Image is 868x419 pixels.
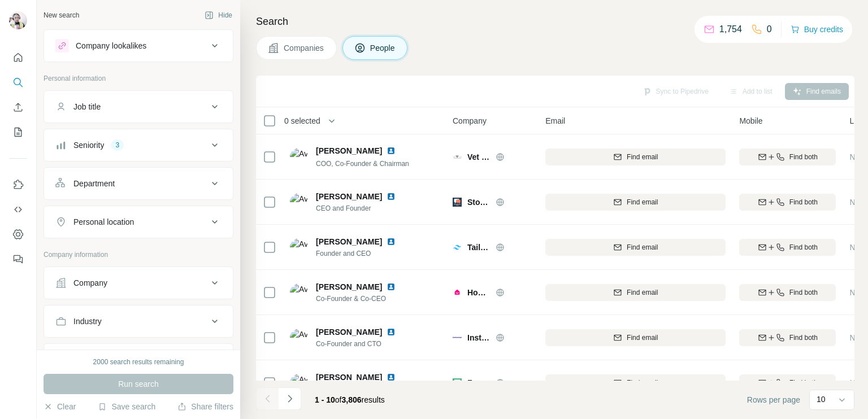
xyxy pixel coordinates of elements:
img: Logo of Storyboard That [453,198,462,207]
div: New search [44,10,79,20]
button: Industry [44,308,233,335]
span: Find both [789,242,818,252]
img: LinkedIn logo [387,282,396,291]
img: Avatar [290,238,308,256]
span: Rows per page [747,394,800,405]
span: Find both [789,333,818,343]
span: COO, Co-Founder & Chairman [316,160,409,168]
img: Logo of Vet Tix [453,155,462,159]
span: Homely [467,287,490,298]
span: FoxPush [467,377,490,389]
span: Lists [849,115,866,126]
span: results [315,395,385,404]
div: Personal location [73,216,134,228]
img: Avatar [290,148,308,166]
button: Quick start [9,47,27,68]
button: Find email [545,284,726,301]
span: Company [453,115,487,126]
span: Find both [789,378,818,388]
button: Personal location [44,208,233,235]
span: [PERSON_NAME] [316,145,382,156]
span: Founder and CEO [316,248,400,259]
span: Co-Founder & Co-CEO [316,294,400,304]
button: Find both [739,194,836,211]
p: 1,754 [719,23,742,36]
button: Clear [44,401,76,412]
div: Company lookalikes [76,40,146,51]
span: [PERSON_NAME] [316,372,382,383]
div: Job title [73,101,101,112]
p: Personal information [44,73,233,84]
div: 3 [111,140,124,150]
img: Logo of Homely [453,288,462,297]
span: Find both [789,152,818,162]
span: Companies [284,42,325,54]
button: Share filters [177,401,233,412]
button: Search [9,72,27,93]
button: Buy credits [791,21,843,37]
img: Logo of Instamojo [453,337,462,339]
span: [PERSON_NAME] [316,281,382,293]
span: Find email [627,197,658,207]
span: Email [545,115,565,126]
span: Find email [627,333,658,343]
img: Logo of FoxPush [453,378,462,387]
span: 3,806 [342,395,362,404]
div: Seniority [73,139,104,151]
img: LinkedIn logo [387,373,396,382]
button: Department [44,170,233,197]
button: Find both [739,374,836,391]
button: Find email [545,374,726,391]
span: 0 selected [284,115,320,126]
button: Find email [545,329,726,346]
p: Company information [44,250,233,260]
button: Company [44,269,233,296]
p: 10 [817,394,826,405]
div: Company [73,277,107,289]
span: Find email [627,152,658,162]
img: Logo of Tailwind Labs [453,243,462,252]
span: CEO and Founder [316,203,400,213]
span: Storyboard That [467,197,490,208]
button: HQ location [44,346,233,373]
button: Seniority3 [44,132,233,159]
span: [PERSON_NAME] [316,191,382,202]
div: Department [73,178,115,189]
img: Avatar [290,193,308,211]
button: Find email [545,194,726,211]
span: Find email [627,378,658,388]
span: Tailwind Labs [467,242,490,253]
span: [PERSON_NAME] [316,326,382,338]
span: Mobile [739,115,762,126]
button: Find email [545,239,726,256]
button: Use Surfe on LinkedIn [9,174,27,195]
span: of [335,395,342,404]
img: Avatar [290,374,308,392]
button: Hide [197,7,240,24]
img: LinkedIn logo [387,146,396,155]
button: My lists [9,122,27,142]
span: Vet Tix [467,151,490,163]
button: Find both [739,239,836,256]
span: Find both [789,287,818,298]
button: Find both [739,284,836,301]
img: Avatar [290,283,308,302]
img: LinkedIn logo [387,237,396,246]
span: Co-Founder and CTO [316,339,400,349]
button: Find both [739,149,836,165]
button: Feedback [9,249,27,269]
img: Avatar [290,329,308,347]
button: Company lookalikes [44,32,233,59]
span: Find both [789,197,818,207]
button: Use Surfe API [9,199,27,220]
button: Save search [98,401,155,412]
img: LinkedIn logo [387,192,396,201]
span: People [370,42,396,54]
div: Industry [73,316,102,327]
span: 1 - 10 [315,395,335,404]
div: 2000 search results remaining [93,357,184,367]
button: Enrich CSV [9,97,27,117]
button: Find both [739,329,836,346]
span: Find email [627,242,658,252]
button: Navigate to next page [279,387,301,410]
